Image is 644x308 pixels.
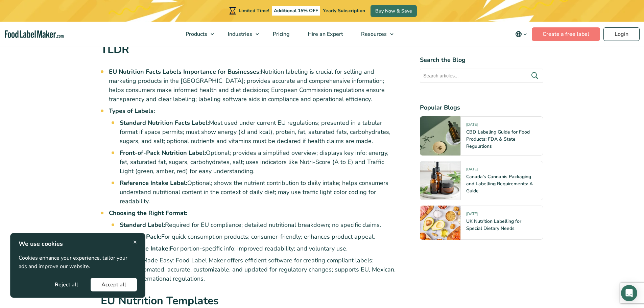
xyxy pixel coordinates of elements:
span: [DATE] [466,211,478,219]
span: Additional 15% OFF [272,6,320,16]
strong: Front-of-Pack Nutrition Label: [120,149,206,157]
div: Open Intercom Messenger [621,285,637,301]
span: Hire an Expert [306,30,344,38]
button: Reject all [44,278,89,291]
li: Most used under current EU regulations; presented in a tabular format if space permits; must show... [120,118,398,146]
a: Pricing [264,22,297,47]
li: Nutrition labeling is crucial for selling and marketing products in the [GEOGRAPHIC_DATA]; provid... [109,67,398,104]
li: Optional; provides a simplified overview; displays key info: energy, fat, saturated fat, sugars, ... [120,148,398,176]
span: Limited Time! [239,7,269,14]
input: Search articles... [420,69,543,83]
a: Buy Now & Save [371,5,417,17]
strong: Standard Nutrition Facts Label: [120,119,209,127]
a: CBD Labeling Guide for Food Products: FDA & State Regulations [466,129,530,149]
button: Accept all [91,278,137,291]
strong: Reference Intake Label: [120,179,187,187]
span: Industries [226,30,253,38]
li: For portion-specific info; improved readability; and voluntary use. [120,244,398,253]
a: Canada’s Cannabis Packaging and Labelling Requirements: A Guide [466,173,533,194]
h4: Popular Blogs [420,103,543,112]
li: For quick consumption products; consumer-friendly; enhances product appeal. [120,232,398,241]
span: Pricing [271,30,290,38]
span: Yearly Subscription [323,7,365,14]
li: Compliance Made Easy: Food Label Maker offers efficient software for creating compliant labels; f... [109,256,398,283]
a: Products [177,22,217,47]
span: [DATE] [466,122,478,130]
a: Hire an Expert [299,22,351,47]
span: × [133,237,137,246]
strong: Types of Labels: [109,107,155,115]
strong: EU Nutrition Templates [101,293,219,308]
span: [DATE] [466,167,478,174]
li: Required for EU compliance; detailed nutritional breakdown; no specific claims. [120,220,398,230]
strong: We use cookies [19,240,63,248]
span: Products [184,30,208,38]
a: Industries [219,22,262,47]
a: Login [603,27,640,41]
strong: Standard Label: [120,221,165,229]
strong: Choosing the Right Format: [109,209,187,217]
span: Resources [359,30,387,38]
a: Create a free label [532,27,600,41]
h4: Search the Blog [420,55,543,65]
strong: EU Nutrition Facts Labels Importance for Businesses: [109,68,261,76]
a: Resources [352,22,397,47]
a: UK Nutrition Labelling for Special Dietary Needs [466,218,521,232]
p: Cookies enhance your experience, tailor your ads and improve our website. [19,254,137,271]
strong: TLDR [101,42,129,57]
li: Optional; shows the nutrient contribution to daily intake; helps consumers understand nutritional... [120,179,398,206]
